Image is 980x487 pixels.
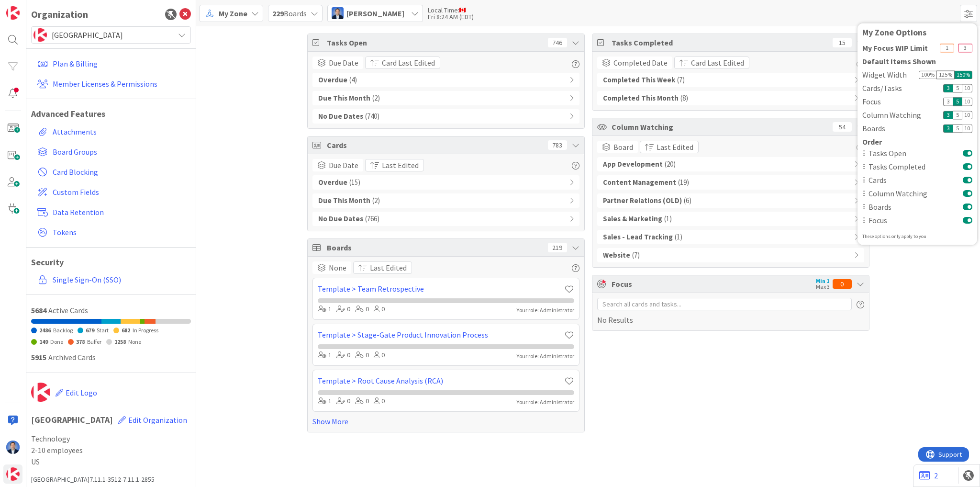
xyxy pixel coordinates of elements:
span: None [128,338,141,345]
span: 1258 [114,338,126,345]
span: Cards [869,174,963,186]
div: Focus [862,96,881,107]
span: ( 1 ) [675,232,682,243]
a: Template > Stage-Gate Product Innovation Process [318,329,564,340]
span: ( 6 ) [684,195,691,206]
span: Last Edited [657,141,693,153]
span: Tokens [53,227,187,238]
span: Card Last Edited [382,57,435,68]
b: No Due Dates [318,214,363,225]
div: Local Time: [428,7,474,13]
img: Visit kanbanzone.com [6,6,20,20]
span: Column Watching [869,188,963,199]
div: 783 [548,140,567,150]
img: avatar [33,28,47,42]
button: Last Edited [640,141,699,153]
div: These options only apply to you [862,233,972,240]
span: Boards [272,8,307,19]
a: Data Retention [33,204,191,221]
b: App Development [603,159,663,170]
div: Cards/Tasks [862,82,902,94]
span: Due Date [329,57,358,68]
div: 1 [318,350,332,361]
span: Tasks Open [869,147,963,159]
b: My Focus WIP Limit [862,43,928,53]
div: 1 [318,396,332,407]
span: In Progress [133,327,158,334]
div: 219 [548,243,567,252]
b: Overdue [318,75,347,86]
b: Overdue [318,177,347,188]
span: Due Date [329,159,358,171]
a: Member Licenses & Permissions [33,75,191,92]
button: Last Edited [353,261,412,274]
div: 0 [355,350,369,361]
span: [PERSON_NAME] [346,8,404,19]
div: 3 [943,97,953,106]
img: avatar [31,383,50,402]
a: Attachments [33,123,191,140]
div: 125 % [936,70,955,79]
span: 378 [76,338,85,345]
div: 746 [548,38,567,47]
span: 5684 [31,306,46,315]
span: ( 19 ) [678,177,689,188]
b: Website [603,250,630,261]
div: Widget Width [862,69,907,80]
div: 0 [374,350,385,361]
div: Your role: Administrator [517,398,574,407]
a: Tokens [33,224,191,241]
button: Card Last Edited [365,57,440,69]
span: Technology [31,433,191,444]
a: Template > Root Cause Analysis (RCA) [318,375,564,386]
span: Edit Organization [128,415,187,425]
div: 5 [953,111,962,119]
span: Tasks Completed [612,37,828,48]
div: Archived Cards [31,351,191,363]
input: Max [958,44,972,52]
div: 10 [962,97,972,106]
input: Min [940,44,954,52]
div: 0 [355,304,369,315]
div: 0 [355,396,369,407]
div: My Zone Options [862,28,972,37]
span: Edit Logo [66,388,97,397]
div: 5 [953,97,962,106]
div: Min 1 [816,278,830,284]
div: 0 [833,279,852,289]
img: DP [332,7,344,19]
b: Sales & Marketing [603,214,662,225]
span: Last Edited [370,262,407,273]
a: Board Groups [33,143,191,160]
span: Tasks Open [327,37,543,48]
img: avatar [6,467,20,481]
div: Fri 8:24 AM (EDT) [428,13,474,20]
div: 10 [962,111,972,119]
span: My Zone [219,8,247,19]
span: ( 740 ) [365,111,379,122]
div: Max 3 [816,284,830,290]
span: Custom Fields [53,186,187,198]
h1: [GEOGRAPHIC_DATA] [31,410,191,430]
b: Order [862,137,882,147]
div: 10 [962,124,972,133]
span: Boards [869,201,963,213]
span: ( 4 ) [349,75,357,86]
span: Data Retention [53,206,187,218]
h1: Advanced Features [31,109,191,119]
span: Cards [327,139,543,151]
span: Last Edited [382,159,419,171]
button: Card Last Edited [674,57,749,69]
div: 0 [336,396,350,407]
div: Column Watching [862,109,921,121]
span: ( 1 ) [664,214,672,225]
div: 54 [833,122,852,132]
span: ( 7 ) [632,250,640,261]
a: Single Sign-On (SSO) [33,271,191,288]
b: Due This Month [318,93,370,104]
div: 10 [962,84,972,92]
div: No Results [597,298,864,326]
img: ca.png [459,8,466,12]
div: 100 % [919,70,936,79]
span: 5915 [31,352,46,362]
